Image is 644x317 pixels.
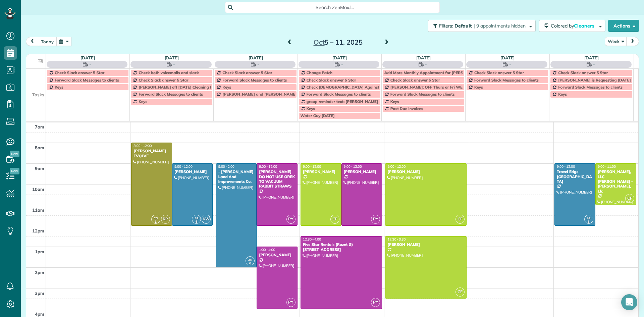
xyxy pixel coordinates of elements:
[248,258,252,262] span: AR
[192,219,201,225] small: 6
[259,164,277,169] span: 9:00 - 12:00
[474,70,524,75] span: Check Slack answer 5 Star
[161,215,170,224] span: RP
[286,215,296,224] span: PY
[296,39,380,46] h2: 5 – 11, 2025
[474,85,483,90] span: Keys
[425,61,427,68] span: -
[133,149,170,158] div: [PERSON_NAME] EVOLVE
[154,216,158,220] span: CG
[38,37,57,46] button: today
[539,20,605,32] button: Colored byCleaners
[387,237,406,242] span: 12:30 - 3:30
[35,145,44,150] span: 8am
[597,169,634,194] div: [PERSON_NAME], LLC [PERSON_NAME] - [PERSON_NAME], Llc
[10,168,19,174] span: New
[341,61,343,68] span: -
[428,20,536,32] button: Filters: Default | 9 appointments hidden
[500,55,515,60] a: [DATE]
[343,169,380,174] div: [PERSON_NAME]
[139,92,203,97] span: Forward Slack Messages to clients
[303,169,339,174] div: [PERSON_NAME]
[332,55,347,60] a: [DATE]
[390,85,472,90] span: [PERSON_NAME]: OFF Thurs or Fri WEEKLY
[557,164,575,169] span: 9:00 - 12:00
[307,70,333,75] span: Change Patch
[608,20,639,32] button: Actions
[35,124,44,129] span: 7am
[259,248,275,252] span: 1:00 - 4:00
[10,151,19,157] span: New
[454,23,472,29] span: Default
[303,164,321,169] span: 9:00 - 12:00
[195,216,199,220] span: AR
[286,298,296,307] span: PY
[307,92,371,97] span: Forward Slack Messages to clients
[80,55,95,60] a: [DATE]
[625,194,634,203] span: CF
[387,169,465,174] div: [PERSON_NAME]
[558,92,567,97] span: Keys
[55,85,63,90] span: Keys
[139,77,188,83] span: Check Slack answer 5 Star
[174,169,211,174] div: [PERSON_NAME]
[416,55,431,60] a: [DATE]
[173,61,175,68] span: -
[35,290,44,296] span: 3pm
[556,169,593,184] div: Travel Edge [GEOGRAPHIC_DATA]
[32,207,44,213] span: 11am
[598,164,616,169] span: 9:00 - 11:00
[474,77,539,83] span: Forward Slack Messages to clients
[425,20,536,32] a: Filters: Default | 9 appointments hidden
[303,237,321,242] span: 12:30 - 4:00
[307,106,315,111] span: Keys
[307,85,404,90] span: Check [DEMOGRAPHIC_DATA] Against Spreadsheet
[551,23,597,29] span: Colored by
[371,298,380,307] span: PY
[387,164,406,169] span: 9:00 - 12:00
[246,260,254,267] small: 6
[222,85,231,90] span: Keys
[344,164,362,169] span: 9:00 - 12:00
[587,216,591,220] span: AR
[222,92,329,97] span: [PERSON_NAME] and [PERSON_NAME] Off Every [DATE]
[307,77,356,83] span: Check Slack answer 5 Star
[303,242,380,252] div: Five Star Rentals (Rozet G) [STREET_ADDRESS]
[314,38,325,46] span: Oct
[387,242,465,247] div: [PERSON_NAME]
[593,61,595,68] span: -
[32,187,44,192] span: 10am
[133,144,152,148] span: 8:00 - 12:00
[574,23,595,29] span: Cleaners
[139,99,147,104] span: Keys
[390,106,423,111] span: Past Due Invoices
[384,70,484,75] span: Add More Monthly Appointment for [PERSON_NAME]
[330,215,339,224] span: CF
[439,23,453,29] span: Filters:
[218,164,234,169] span: 9:00 - 2:00
[605,37,627,46] button: Week
[509,61,511,68] span: -
[626,37,639,46] button: next
[558,85,623,90] span: Forward Slack Messages to clients
[259,253,296,257] div: [PERSON_NAME]
[455,287,465,297] span: CF
[35,270,44,275] span: 2pm
[585,219,593,225] small: 6
[32,228,44,233] span: 12pm
[584,55,599,60] a: [DATE]
[249,55,263,60] a: [DATE]
[152,219,160,225] small: 1
[139,70,199,75] span: Check both voicemails and slack
[455,215,465,224] span: CF
[390,77,440,83] span: Check Slack answer 5 Star
[218,169,255,184] div: - [PERSON_NAME] Land And Improvements Co.
[89,61,91,68] span: -
[222,70,272,75] span: Check Slack answer 5 Star
[55,77,119,83] span: Forward Slack Messages to clients
[35,311,44,317] span: 4pm
[259,169,296,189] div: [PERSON_NAME] DO NOT USE OREK TO VACUUM RABBIT STRAWS
[139,85,231,90] span: [PERSON_NAME] off [DATE] Cleaning Restaurant
[474,23,526,29] span: | 9 appointments hidden
[202,215,211,224] span: KW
